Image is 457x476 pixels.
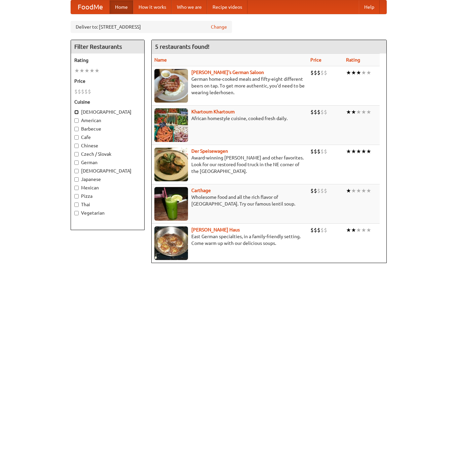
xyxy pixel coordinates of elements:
[310,187,314,194] li: $
[74,151,141,157] label: Czech / Slovak
[320,69,324,76] li: $
[366,69,371,76] li: ★
[74,117,141,124] label: American
[154,69,188,103] img: esthers.jpg
[74,203,79,207] input: Thai
[74,211,79,215] input: Vegetarian
[74,125,141,132] label: Barbecue
[366,108,371,116] li: ★
[154,76,305,96] p: German home-cooked meals and fifty-eight different beers on tap. To get more authentic, you'd nee...
[71,0,110,14] a: FoodMe
[89,67,94,74] li: ★
[110,0,133,14] a: Home
[356,108,361,116] li: ★
[346,148,351,155] li: ★
[154,108,188,142] img: khartoum.jpg
[351,69,356,76] li: ★
[74,109,141,115] label: [DEMOGRAPHIC_DATA]
[154,115,305,122] p: African homestyle cuisine, cooked fresh daily.
[74,193,141,199] label: Pizza
[74,99,141,105] h5: Cuisine
[366,148,371,155] li: ★
[74,135,79,140] input: Cafe
[317,226,320,234] li: $
[314,148,317,155] li: $
[346,187,351,194] li: ★
[356,69,361,76] li: ★
[310,69,314,76] li: $
[84,88,88,95] li: $
[74,142,141,149] label: Chinese
[310,57,321,63] a: Price
[351,148,356,155] li: ★
[74,144,79,148] input: Chinese
[74,210,141,216] label: Vegetarian
[320,226,324,234] li: $
[191,188,211,193] a: Carthage
[324,226,327,234] li: $
[74,57,141,64] h5: Rating
[346,69,351,76] li: ★
[317,69,320,76] li: $
[71,21,232,33] div: Deliver to: [STREET_ADDRESS]
[172,0,207,14] a: Who we are
[361,187,366,194] li: ★
[74,134,141,141] label: Cafe
[211,24,227,30] a: Change
[74,159,141,166] label: German
[346,57,360,63] a: Rating
[324,187,327,194] li: $
[74,184,141,191] label: Mexican
[361,108,366,116] li: ★
[356,226,361,234] li: ★
[74,176,141,183] label: Japanese
[71,40,144,53] h4: Filter Restaurants
[154,194,305,207] p: Wholesome food and all the rich flavor of [GEOGRAPHIC_DATA]. Try our famous lentil soup.
[314,69,317,76] li: $
[79,67,84,74] li: ★
[320,148,324,155] li: $
[191,227,240,232] a: [PERSON_NAME] Haus
[366,226,371,234] li: ★
[74,152,79,156] input: Czech / Slovak
[74,78,141,84] h5: Price
[361,226,366,234] li: ★
[317,187,320,194] li: $
[346,108,351,116] li: ★
[361,69,366,76] li: ★
[84,67,89,74] li: ★
[314,187,317,194] li: $
[74,169,79,173] input: [DEMOGRAPHIC_DATA]
[191,148,228,154] a: Der Speisewagen
[74,186,79,190] input: Mexican
[314,226,317,234] li: $
[346,226,351,234] li: ★
[94,67,100,74] li: ★
[74,67,79,74] li: ★
[356,187,361,194] li: ★
[351,187,356,194] li: ★
[133,0,172,14] a: How it works
[74,168,141,174] label: [DEMOGRAPHIC_DATA]
[314,108,317,116] li: $
[78,88,81,95] li: $
[324,148,327,155] li: $
[310,148,314,155] li: $
[81,88,84,95] li: $
[356,148,361,155] li: ★
[361,148,366,155] li: ★
[154,57,167,63] a: Name
[88,88,91,95] li: $
[324,108,327,116] li: $
[74,201,141,208] label: Thai
[74,127,79,131] input: Barbecue
[191,70,264,75] a: [PERSON_NAME]'s German Saloon
[74,88,78,95] li: $
[207,0,247,14] a: Recipe videos
[310,108,314,116] li: $
[74,118,79,123] input: American
[74,160,79,165] input: German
